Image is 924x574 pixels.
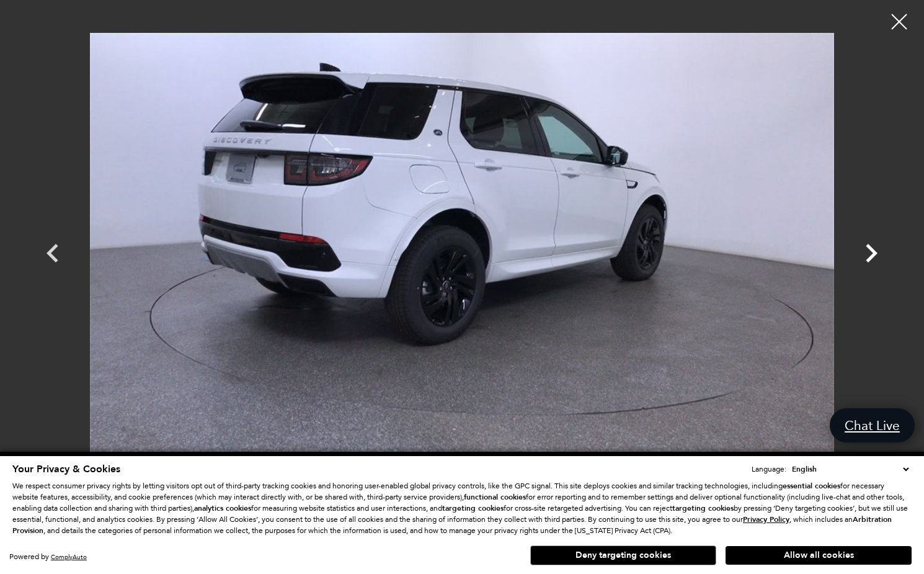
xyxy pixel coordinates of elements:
strong: essential cookies [783,481,840,491]
button: Deny targeting cookies [530,545,716,565]
strong: functional cookies [464,492,526,502]
strong: targeting cookies [672,503,734,513]
strong: analytics cookies [194,503,251,513]
a: Chat Live [830,408,915,442]
strong: targeting cookies [442,503,504,513]
div: Next [853,228,890,284]
span: Your Privacy & Cookies [12,462,120,476]
button: Allow all cookies [726,546,912,565]
p: We respect consumer privacy rights by letting visitors opt out of third-party tracking cookies an... [12,480,912,536]
span: Chat Live [838,417,906,434]
a: ComplyAuto [51,553,87,561]
div: Powered by [9,553,87,561]
div: Previous [34,228,71,284]
div: Language: [752,465,786,473]
img: Used 2024 Fuji White Land Rover S image 8 [90,9,834,475]
select: Language Select [789,463,912,475]
u: Privacy Policy [743,514,789,524]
